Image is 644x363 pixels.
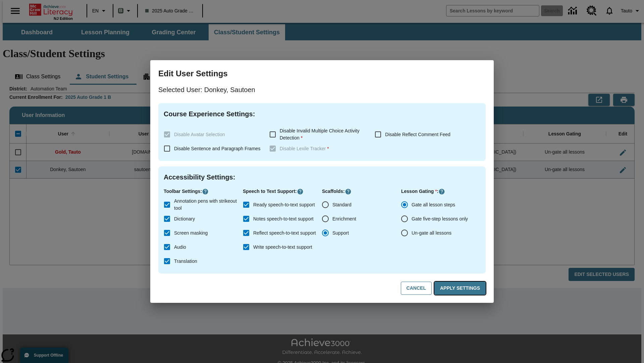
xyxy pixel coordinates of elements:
[332,215,356,223] span: Enrichment
[332,230,349,237] span: Support
[164,172,480,183] h4: Accessibility Settings :
[160,127,264,142] label: These settings are specific to individual classes. To see these settings or make changes, please ...
[345,188,352,195] button: Click here to know more about
[280,128,360,140] span: Disable Invalid Multiple Choice Activity Detection
[297,188,304,195] button: Click here to know more about
[174,258,197,265] span: Translation
[174,215,195,223] span: Dictionary
[174,198,237,212] span: Annotation pens with strikeout tool
[412,230,451,237] span: Un-gate all lessons
[412,201,455,208] span: Gate all lesson steps
[412,215,468,223] span: Gate five-step lessons only
[253,230,316,237] span: Reflect speech-to-text support
[280,146,329,151] span: Disable Lexile Tracker
[253,201,315,208] span: Ready speech-to-text support
[174,244,186,251] span: Audio
[158,68,486,79] h3: Edit User Settings
[202,188,209,195] button: Click here to know more about
[266,142,370,156] label: These settings are specific to individual classes. To see these settings or make changes, please ...
[174,230,208,237] span: Screen masking
[434,282,486,295] button: Apply Settings
[164,188,243,195] p: Toolbar Settings :
[332,201,352,208] span: Standard
[164,109,480,119] h4: Course Experience Settings :
[401,282,432,295] button: Cancel
[174,132,225,137] span: Disable Avatar Selection
[322,188,401,195] p: Scaffolds :
[401,188,480,195] p: Lesson Gating :
[253,244,312,251] span: Write speech-to-text support
[385,132,450,137] span: Disable Reflect Comment Feed
[438,188,445,195] button: Click here to know more about
[158,84,486,95] p: Selected User: Donkey, Sautoen
[174,146,261,151] span: Disable Sentence and Paragraph Frames
[253,215,314,223] span: Notes speech-to-text support
[243,188,322,195] p: Speech to Text Support :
